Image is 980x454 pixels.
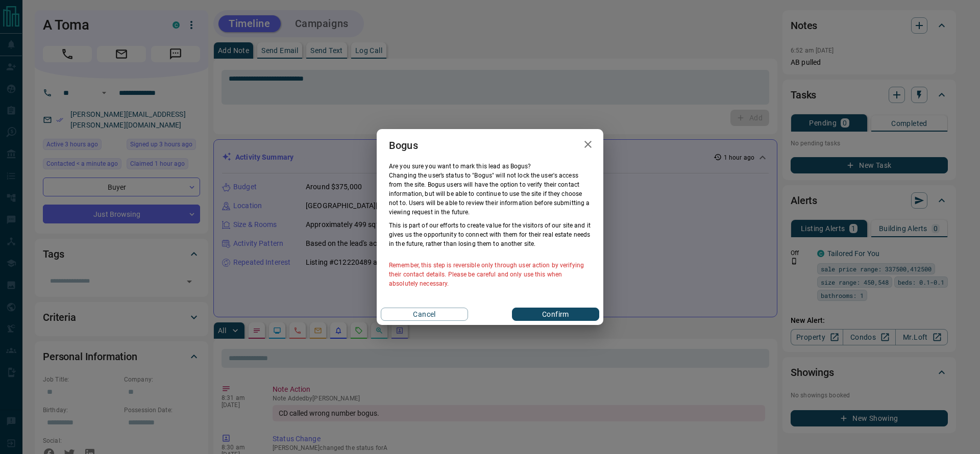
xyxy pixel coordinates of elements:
h2: Bogus [377,129,430,162]
p: Are you sure you want to mark this lead as Bogus ? [389,162,591,171]
button: Cancel [381,308,468,321]
p: This is part of our efforts to create value for the visitors of our site and it gives us the oppo... [389,221,591,248]
p: Remember, this step is reversible only through user action by verifying their contact details. Pl... [389,261,591,288]
p: Changing the user’s status to "Bogus" will not lock the user's access from the site. Bogus users ... [389,171,591,217]
button: Confirm [512,308,599,321]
